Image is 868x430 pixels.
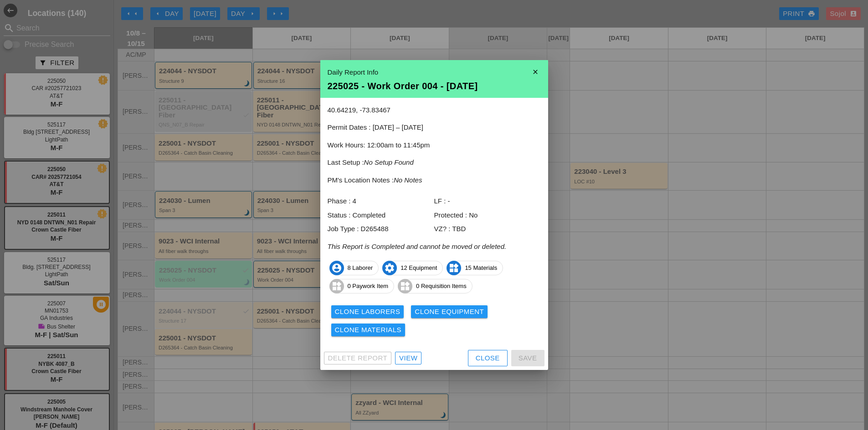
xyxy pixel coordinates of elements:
[364,158,414,166] i: No Setup Found
[415,307,484,317] div: Clone Equipment
[328,140,541,151] p: Work Hours: 12:00am to 11:45pm
[398,279,472,293] span: 0 Requisition Items
[394,176,422,184] i: No Notes
[328,224,434,234] div: Job Type : D265488
[328,175,541,186] p: PM's Location Notes :
[395,352,421,364] a: View
[328,157,541,168] p: Last Setup :
[328,105,541,116] p: 40.64219, -73.83467
[328,122,541,133] p: Permit Dates : [DATE] – [DATE]
[329,279,344,293] i: widgets
[411,305,488,318] button: Clone Equipment
[328,210,434,221] div: Status : Completed
[434,224,541,234] div: VZ? : TBD
[399,353,417,364] div: View
[468,350,508,366] button: Close
[447,261,503,275] span: 15 Materials
[335,307,401,317] div: Clone Laborers
[382,261,397,275] i: settings
[434,196,541,207] div: LF : -
[335,325,402,335] div: Clone Materials
[328,196,434,207] div: Phase : 4
[330,261,379,275] span: 8 Laborer
[329,261,344,275] i: account_circle
[447,261,461,275] i: widgets
[383,261,442,275] span: 12 Equipment
[476,353,500,364] div: Close
[328,67,541,78] div: Daily Report Info
[398,279,412,293] i: widgets
[331,324,406,336] button: Clone Materials
[328,81,541,91] div: 225025 - Work Order 004 - [DATE]
[331,305,404,318] button: Clone Laborers
[526,63,544,81] i: close
[328,243,507,250] i: This Report is Completed and cannot be moved or deleted.
[330,279,394,293] span: 0 Paywork Item
[434,210,541,221] div: Protected : No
